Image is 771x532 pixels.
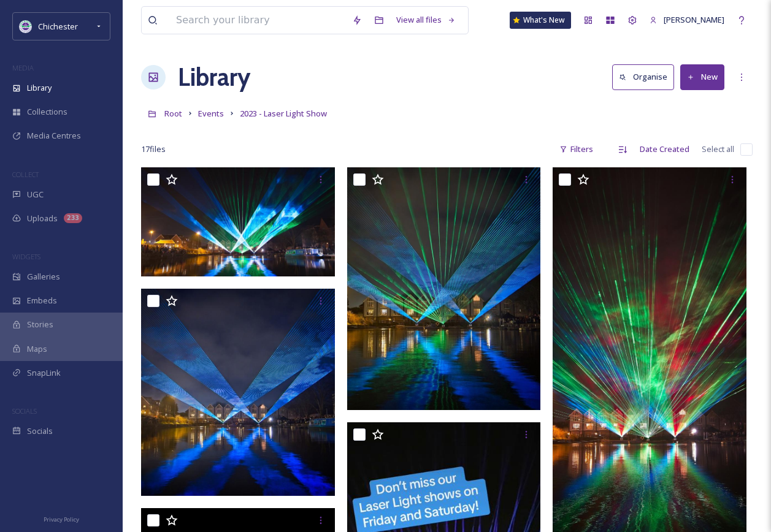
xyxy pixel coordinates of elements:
[27,189,44,200] span: UGC
[170,7,346,34] input: Search your library
[198,106,224,121] a: Events
[164,108,182,119] span: Root
[12,252,40,261] span: WIDGETS
[198,108,224,119] span: Events
[12,406,37,416] span: SOCIALS
[702,143,734,155] span: Select all
[27,425,53,437] span: Socials
[141,167,335,276] img: barry laser2.jpg
[141,289,335,496] img: barry laser 3.jpg
[240,108,327,119] span: 2023 - Laser Light Show
[680,64,724,89] button: New
[38,21,78,32] span: Chichester
[634,137,696,161] div: Date Created
[553,137,599,161] div: Filters
[510,12,571,29] a: What's New
[27,82,52,94] span: Library
[390,8,462,32] a: View all files
[643,8,731,32] a: [PERSON_NAME]
[141,143,166,155] span: 17 file s
[12,63,34,72] span: MEDIA
[27,295,57,306] span: Embeds
[612,64,674,89] button: Organise
[178,59,250,96] a: Library
[27,130,81,142] span: Media Centres
[27,343,47,355] span: Maps
[44,511,79,526] a: Privacy Policy
[20,20,32,32] img: Logo_of_Chichester_District_Council.png
[240,106,327,121] a: 2023 - Laser Light Show
[612,64,680,89] a: Organise
[347,167,541,410] img: laser barry.jpg
[27,213,58,224] span: Uploads
[164,106,182,121] a: Root
[64,213,82,223] div: 233
[27,367,61,379] span: SnapLink
[44,515,79,523] span: Privacy Policy
[27,106,67,118] span: Collections
[12,170,39,179] span: COLLECT
[27,319,53,330] span: Stories
[27,271,60,283] span: Galleries
[664,14,724,25] span: [PERSON_NAME]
